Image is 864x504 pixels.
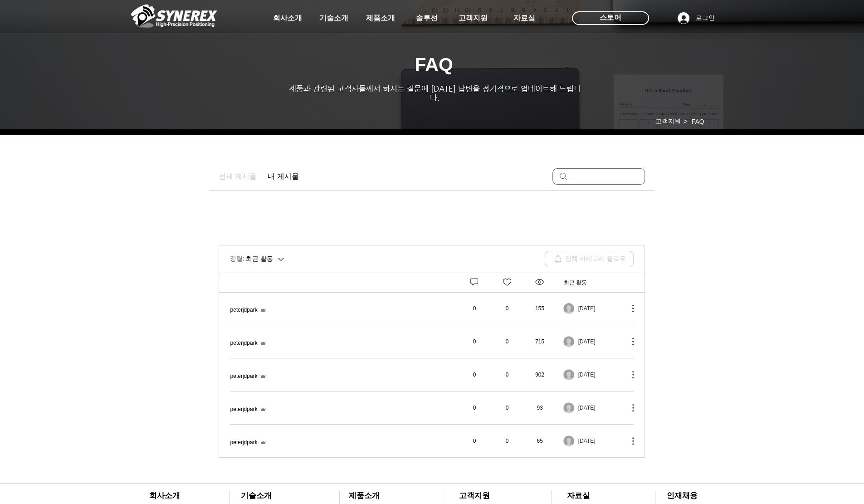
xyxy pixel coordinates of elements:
[416,14,438,23] span: 솔루션
[565,255,626,263] div: 전체 카테고리 팔로우
[563,402,622,413] div: Navigate to most recent activity
[230,439,267,446] a: peterjdpark운영자
[554,273,622,292] th: 최근 활동
[488,358,521,391] td: 0
[623,369,634,380] button: 추가 작업
[456,425,488,457] td: 0
[404,9,449,27] a: 솔루션
[535,305,544,312] span: 155
[578,372,595,378] span: [DATE]
[349,491,380,500] span: ​제품소개
[456,292,488,325] td: 0
[623,336,634,347] button: 추가 작업
[488,425,521,457] td: 0
[259,406,267,413] svg: 운영자
[273,14,302,23] span: 회사소개
[259,339,267,347] svg: 운영자
[578,405,595,411] span: [DATE]
[502,277,513,288] svg: 반응
[259,372,267,380] svg: 운영자
[230,254,286,264] button: 정렬:
[358,9,403,27] a: 제품소개
[502,9,547,27] a: 자료실
[578,338,595,345] span: [DATE]
[623,303,634,314] button: 추가 작업
[456,391,488,424] td: 0
[259,306,267,313] svg: 운영자
[488,391,521,424] td: 0
[230,339,258,347] span: peterjdpark
[563,303,622,314] div: Navigate to most recent activity
[230,406,258,413] span: peterjdpark
[230,406,267,413] a: peterjdpark운영자
[230,372,258,380] span: peterjdpark
[230,339,267,347] a: peterjdpark운영자
[366,14,395,23] span: 제품소개
[623,435,634,446] button: 추가 작업
[230,306,258,313] span: peterjdpark
[537,405,542,411] span: 93
[760,465,864,504] iframe: Wix Chat
[667,491,698,500] span: ​인재채용
[578,305,595,312] span: [DATE]
[488,325,521,358] td: 0
[693,14,718,23] span: 로그인
[578,438,595,444] span: [DATE]
[567,491,590,500] span: ​자료실
[450,9,496,27] a: 고객지원
[535,372,544,378] span: 902
[149,491,180,500] span: ​회사소개
[259,439,267,446] svg: 운영자
[230,255,244,263] span: 정렬:
[131,2,217,29] img: 씨너렉스_White_simbol_대지 1.png
[230,439,258,446] span: peterjdpark
[513,14,535,23] span: 자료실
[488,292,521,325] td: 0
[319,14,348,23] span: 기술소개
[563,336,622,347] div: Navigate to most recent activity
[600,13,621,23] span: 스토어
[537,438,542,444] span: 65
[241,491,272,500] span: ​기술소개
[459,14,488,23] span: 고객지원
[268,171,298,182] a: 내 게시물
[535,338,544,345] span: 715
[246,255,273,263] span: 최근 활동
[671,10,721,27] button: 로그인
[456,358,488,391] td: 0
[230,306,267,313] a: peterjdpark운영자
[563,435,622,446] div: Navigate to most recent activity
[623,402,634,413] button: 추가 작업
[572,11,649,25] div: 스토어
[456,325,488,358] td: 0
[311,9,356,27] a: 기술소개
[265,9,310,27] a: 회사소개
[219,171,257,182] a: 전체 게시물
[230,372,267,380] a: peterjdpark운영자
[563,369,622,380] div: Navigate to most recent activity
[459,491,490,500] span: ​고객지원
